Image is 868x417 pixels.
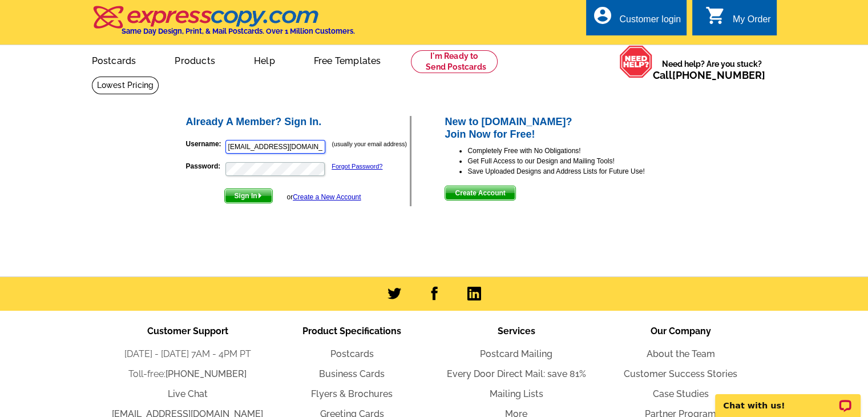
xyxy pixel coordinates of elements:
[74,46,155,73] a: Postcards
[186,116,410,129] h2: Already A Member? Sign In.
[705,5,726,26] i: shopping_cart
[467,156,684,166] li: Get Full Access to our Design and Mailing Tools!
[498,326,535,336] span: Services
[624,368,737,379] a: Customer Success Stories
[319,368,385,379] a: Business Cards
[592,13,681,27] a: account_circle Customer login
[592,5,612,26] i: account_circle
[651,326,711,336] span: Our Company
[332,163,382,170] a: Forgot Password?
[490,388,543,399] a: Mailing Lists
[225,189,272,203] span: Sign In
[156,46,233,73] a: Products
[186,161,224,171] label: Password:
[445,116,684,141] h2: New to [DOMAIN_NAME]? Join Now for Free!
[445,186,515,200] span: Create Account
[653,388,709,399] a: Case Studies
[302,326,401,336] span: Product Specifications
[445,186,515,201] button: Create Account
[296,46,399,73] a: Free Templates
[733,14,771,30] div: My Order
[653,69,765,81] span: Call
[92,14,355,35] a: Same Day Design, Print, & Mail Postcards. Over 1 Million Customers.
[647,348,715,359] a: About the Team
[168,388,208,399] a: Live Chat
[480,348,552,359] a: Postcard Mailing
[708,381,868,417] iframe: LiveChat chat widget
[619,14,681,30] div: Customer login
[705,13,771,27] a: shopping_cart My Order
[293,193,361,201] a: Create a New Account
[332,141,407,147] small: (usually your email address)
[186,139,224,149] label: Username:
[236,46,293,73] a: Help
[619,45,653,78] img: help
[122,27,355,35] h4: Same Day Design, Print, & Mail Postcards. Over 1 Million Customers.
[467,166,684,177] li: Save Uploaded Designs and Address Lists for Future Use!
[672,69,765,81] a: [PHONE_NUMBER]
[311,388,393,399] a: Flyers & Brochures
[653,58,771,81] span: Need help? Are you stuck?
[330,348,374,359] a: Postcards
[286,192,361,202] div: or
[165,368,247,379] a: [PHONE_NUMBER]
[257,193,263,198] img: button-next-arrow-white.png
[447,368,586,379] a: Every Door Direct Mail: save 81%
[106,347,270,361] li: [DATE] - [DATE] 7AM - 4PM PT
[147,326,228,336] span: Customer Support
[106,367,270,381] li: Toll-free:
[224,189,273,203] button: Sign In
[467,146,684,156] li: Completely Free with No Obligations!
